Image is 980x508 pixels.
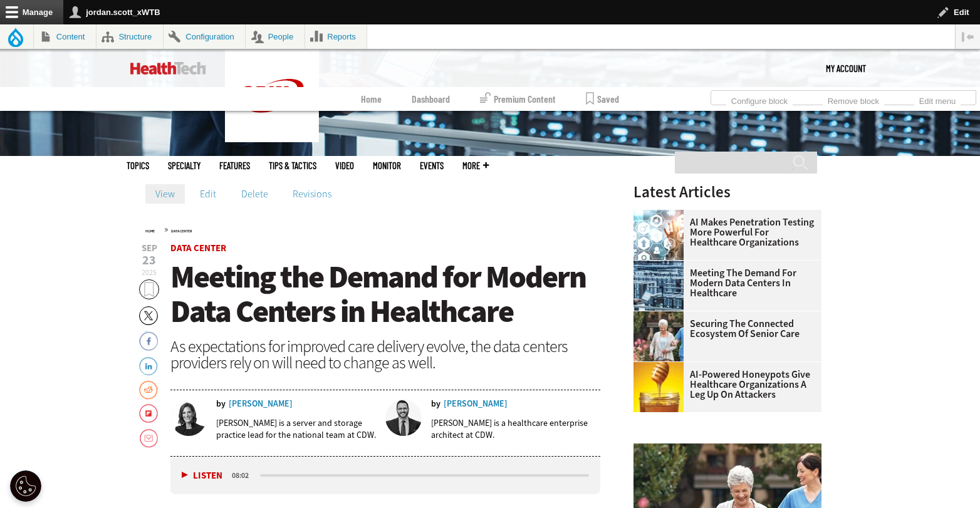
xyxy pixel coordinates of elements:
a: Saved [586,87,619,111]
a: engineer with laptop overlooking data center [633,261,690,271]
a: Premium Content [480,87,556,111]
a: Dashboard [412,87,450,111]
a: Edit menu [914,93,961,106]
img: Home [130,62,206,75]
span: by [216,400,226,408]
div: duration [230,470,258,481]
a: Content [34,24,96,49]
a: jar of honey with a honey dipper [633,362,690,372]
a: Tips & Tactics [269,161,316,170]
a: My Account [826,49,866,87]
a: People [246,24,305,49]
a: Video [335,161,354,170]
div: Cookie Settings [10,470,41,502]
span: Sep [139,244,159,253]
span: Meeting the Demand for Modern Data Centers in Healthcare [170,256,586,332]
a: MonITor [373,161,401,170]
div: As expectations for improved care delivery evolve, the data centers providers rely on will need t... [170,338,600,371]
a: Healthcare and hacking concept [633,210,690,220]
a: Reports [305,24,367,49]
a: CDW [225,132,319,145]
a: Configuration [164,24,245,49]
a: AI-Powered Honeypots Give Healthcare Organizations a Leg Up on Attackers [633,370,814,400]
span: Topics [127,161,149,170]
a: Delete [231,184,278,203]
button: Vertical orientation [956,24,980,49]
a: Edit [190,184,226,203]
img: Eryn Brodsky [170,400,207,436]
div: User menu [826,49,866,87]
p: [PERSON_NAME] is a server and storage practice lead for the national team at CDW. [216,417,377,441]
span: 2025 [142,267,157,277]
button: Listen [182,471,222,480]
a: Structure [96,24,163,49]
a: Remove block [823,93,884,106]
p: [PERSON_NAME] is a healthcare enterprise architect at CDW. [431,417,600,441]
img: engineer with laptop overlooking data center [633,261,684,311]
a: Home [361,87,382,111]
img: Home [225,49,319,142]
a: Features [219,161,250,170]
a: Data Center [171,229,192,234]
div: » [145,224,600,234]
span: 23 [139,254,159,267]
div: media player [170,457,600,494]
a: Revisions [283,184,341,203]
a: Events [420,161,444,170]
img: Vitaly Zvagelsky [385,400,422,436]
span: by [431,400,440,408]
img: Healthcare and hacking concept [633,210,684,260]
span: More [462,161,489,170]
a: Securing the Connected Ecosystem of Senior Care [633,319,814,339]
a: Meeting the Demand for Modern Data Centers in Healthcare [633,268,814,298]
a: [PERSON_NAME] [444,400,508,408]
a: AI Makes Penetration Testing More Powerful for Healthcare Organizations [633,217,814,247]
a: [PERSON_NAME] [229,400,293,408]
a: Home [145,229,155,234]
a: Data Center [170,242,226,254]
span: Specialty [168,161,201,170]
img: jar of honey with a honey dipper [633,362,684,412]
a: View [145,184,185,203]
a: nurse walks with senior woman through a garden [633,311,690,321]
button: Open Preferences [10,470,41,502]
a: Configure block [726,93,793,106]
h3: Latest Articles [633,184,821,200]
img: nurse walks with senior woman through a garden [633,311,684,361]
